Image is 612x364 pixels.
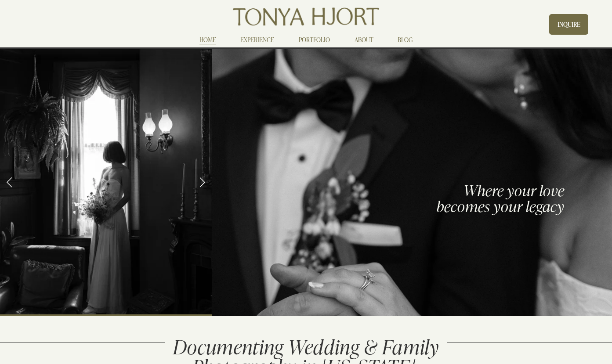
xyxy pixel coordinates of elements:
img: Tonya Hjort [231,4,381,29]
h3: Where your love becomes your legacy [424,183,565,214]
a: BLOG [398,34,413,45]
a: Next Slide [192,169,212,195]
a: PORTFOLIO [299,34,330,45]
a: HOME [199,34,216,45]
a: INQUIRE [549,14,588,35]
a: EXPERIENCE [240,34,274,45]
a: ABOUT [355,34,373,45]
